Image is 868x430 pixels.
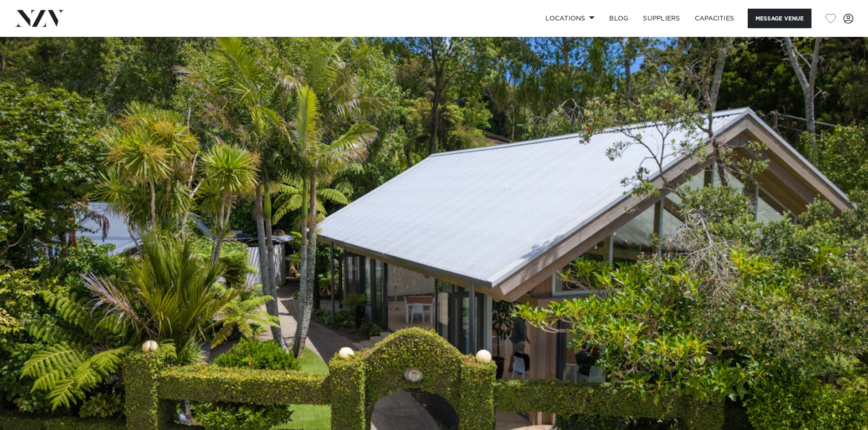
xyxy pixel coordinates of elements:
[602,9,636,28] a: BLOG
[688,9,742,28] a: Capacities
[636,9,687,28] a: SUPPLIERS
[538,9,602,28] a: Locations
[15,10,64,26] img: nzv-logo.png
[748,9,812,28] button: Message Venue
